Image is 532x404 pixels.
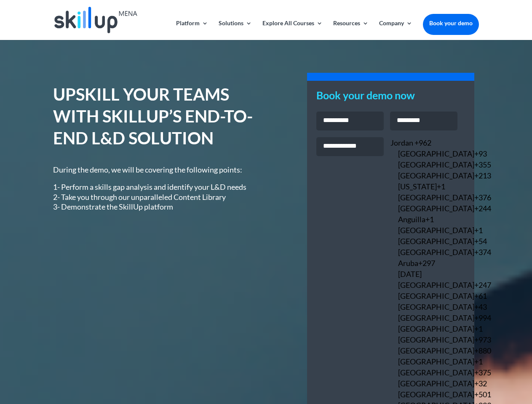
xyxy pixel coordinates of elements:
[474,171,491,180] span: +213
[398,160,474,169] span: [GEOGRAPHIC_DATA]
[474,247,491,257] span: +374
[398,258,418,268] span: Aruba
[398,269,474,290] span: [DATE][GEOGRAPHIC_DATA]
[398,215,425,224] span: Anguilla
[418,258,435,268] span: +297
[474,237,487,246] span: +54
[474,204,491,213] span: +244
[398,226,474,235] span: [GEOGRAPHIC_DATA]
[425,215,434,224] span: +1
[423,14,479,32] a: Book your demo
[398,291,474,300] span: [GEOGRAPHIC_DATA]
[53,165,254,212] div: During the demo, we will be covering the following points:
[176,20,208,40] a: Platform
[398,302,474,311] span: [GEOGRAPHIC_DATA]
[398,237,474,246] span: [GEOGRAPHIC_DATA]
[390,138,431,147] span: Jordan +962
[437,182,445,191] span: +1
[474,280,491,290] span: +247
[219,20,252,40] a: Solutions
[53,182,254,212] p: 1- Perform a skills gap analysis and identify your L&D needs 2- Take you through our unparalleled...
[398,171,474,180] span: [GEOGRAPHIC_DATA]
[398,247,474,257] span: [GEOGRAPHIC_DATA]
[398,204,474,213] span: [GEOGRAPHIC_DATA]
[379,20,412,40] a: Company
[316,90,465,105] h3: Book your demo now
[474,226,483,235] span: +1
[333,20,369,40] a: Resources
[53,83,254,153] h1: UPSKILL YOUR TEAMS WITH SKILLUP’S END-TO-END L&D SOLUTION
[474,149,487,158] span: +93
[390,137,458,148] div: Selected country
[474,193,491,202] span: +376
[54,7,137,33] img: Skillup Mena
[398,182,437,191] span: [US_STATE]
[262,20,323,40] a: Explore All Courses
[474,291,487,300] span: +61
[474,160,491,169] span: +355
[398,193,474,202] span: [GEOGRAPHIC_DATA]
[474,302,487,311] span: +43
[398,149,474,158] span: [GEOGRAPHIC_DATA]
[392,313,532,404] iframe: Chat Widget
